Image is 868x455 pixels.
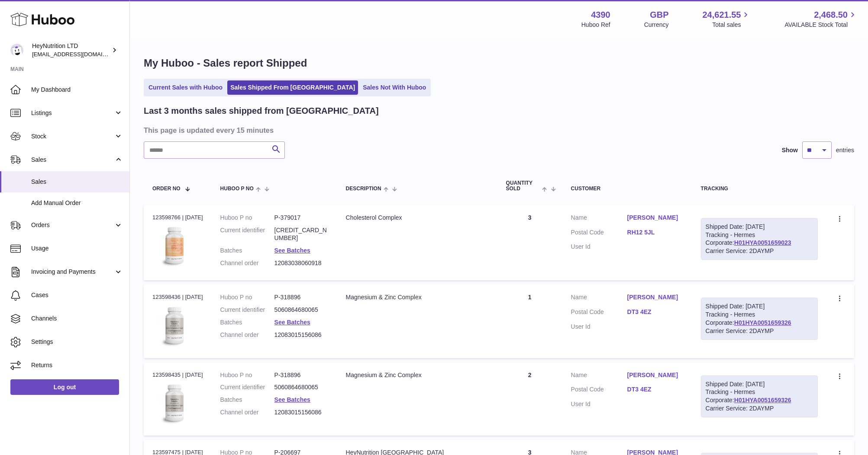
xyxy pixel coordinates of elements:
dd: 12083038060918 [274,259,329,267]
span: Stock [31,132,114,141]
strong: GBP [650,9,668,21]
span: Description [346,186,381,192]
dd: 5060864680065 [274,383,329,391]
span: Total sales [712,21,751,29]
img: 43901725566350.jpg [152,224,196,267]
span: 24,621.55 [702,9,741,21]
div: Customer [571,186,684,192]
dt: Channel order [220,408,274,417]
td: 1 [497,285,562,358]
dt: Postal Code [571,228,627,239]
div: Carrier Service: 2DAYMP [706,247,813,255]
dt: Name [571,214,627,224]
a: Log out [10,379,119,395]
div: Tracking [701,186,818,192]
span: Sales [31,156,114,164]
a: [PERSON_NAME] [627,371,684,379]
div: Cholesterol Complex [346,214,489,222]
a: [PERSON_NAME] [627,293,684,301]
span: Sales [31,178,123,186]
img: info@heynutrition.com [10,44,23,57]
div: 123598436 | [DATE] [152,293,203,301]
h2: Last 3 months sales shipped from [GEOGRAPHIC_DATA] [144,105,379,117]
div: Carrier Service: 2DAYMP [706,404,813,413]
span: Channels [31,314,123,323]
img: 43901725567059.jpg [152,381,196,425]
a: H01HYA0051659326 [734,397,791,404]
dt: Batches [220,247,274,255]
dt: Huboo P no [220,214,274,222]
a: RH12 5JL [627,228,684,237]
label: Show [782,146,798,154]
td: 2 [497,362,562,436]
div: Shipped Date: [DATE] [706,380,813,388]
strong: 4390 [591,9,610,21]
dd: P-318896 [274,371,329,379]
a: [PERSON_NAME] [627,214,684,222]
dt: Channel order [220,331,274,339]
dt: Current identifier [220,383,274,391]
dt: User Id [571,400,627,408]
h1: My Huboo - Sales report Shipped [144,56,854,70]
div: Magnesium & Zinc Complex [346,293,489,301]
div: Shipped Date: [DATE] [706,302,813,311]
div: Tracking - Hermes Corporate: [701,218,818,260]
a: DT3 4EZ [627,385,684,394]
span: Quantity Sold [506,180,540,192]
a: Current Sales with Huboo [145,80,226,95]
div: Magnesium & Zinc Complex [346,371,489,379]
div: Tracking - Hermes Corporate: [701,298,818,340]
span: AVAILABLE Stock Total [784,21,858,29]
span: Order No [152,186,181,192]
dd: 12083015156086 [274,408,329,417]
dt: Batches [220,396,274,404]
a: See Batches [274,319,310,326]
span: 2,468.50 [814,9,848,21]
dt: Batches [220,318,274,327]
a: 24,621.55 Total sales [702,9,751,29]
div: Carrier Service: 2DAYMP [706,327,813,335]
span: Orders [31,221,114,229]
dd: [CREDIT_CARD_NUMBER] [274,226,329,243]
dt: Postal Code [571,385,627,396]
dt: User Id [571,243,627,251]
span: Listings [31,109,114,117]
span: My Dashboard [31,86,123,94]
div: Tracking - Hermes Corporate: [701,375,818,418]
div: Shipped Date: [DATE] [706,223,813,231]
a: Sales Not With Huboo [360,80,429,95]
div: 123598766 | [DATE] [152,214,203,221]
dd: P-379017 [274,214,329,222]
dt: Current identifier [220,306,274,314]
a: See Batches [274,247,310,254]
a: See Batches [274,396,310,403]
span: [EMAIL_ADDRESS][DOMAIN_NAME] [32,51,127,58]
div: HeyNutrition LTD [32,42,110,58]
span: Invoicing and Payments [31,268,114,276]
span: Usage [31,244,123,253]
dt: Postal Code [571,308,627,318]
dt: Name [571,293,627,304]
div: 123598435 | [DATE] [152,371,203,379]
a: H01HYA0051659326 [734,319,791,326]
dt: Huboo P no [220,371,274,379]
td: 3 [497,205,562,280]
dd: 12083015156086 [274,331,329,339]
span: Huboo P no [220,186,254,192]
span: Cases [31,291,123,299]
span: Settings [31,338,123,346]
h3: This page is updated every 15 minutes [144,125,852,135]
dt: Name [571,371,627,381]
span: entries [836,146,854,154]
a: DT3 4EZ [627,308,684,316]
span: Add Manual Order [31,199,123,207]
dt: User Id [571,323,627,331]
dd: P-318896 [274,293,329,301]
dt: Huboo P no [220,293,274,301]
dt: Current identifier [220,226,274,243]
div: Huboo Ref [581,21,610,29]
a: 2,468.50 AVAILABLE Stock Total [784,9,858,29]
a: H01HYA0051659023 [734,239,791,246]
img: 43901725567059.jpg [152,304,196,347]
dd: 5060864680065 [274,306,329,314]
